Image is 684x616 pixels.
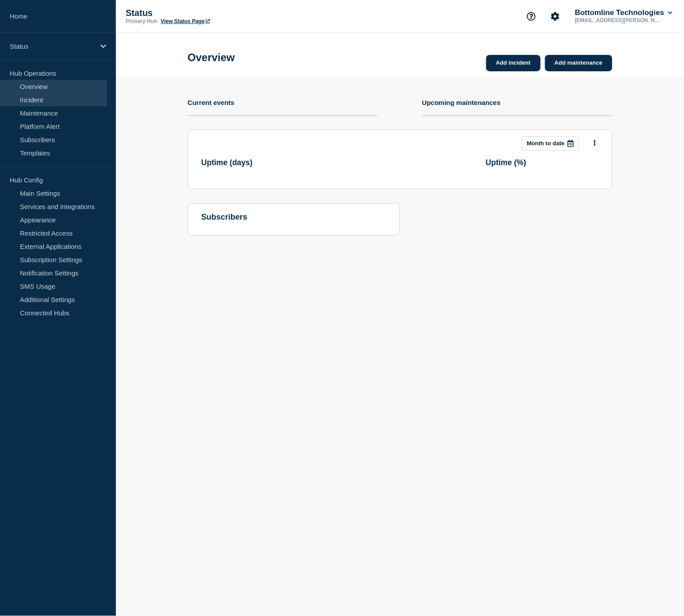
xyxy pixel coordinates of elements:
h4: subscribers [201,213,386,222]
h3: Uptime ( days ) [201,158,314,167]
a: Add maintenance [545,55,612,71]
h3: Uptime ( % ) [486,158,599,167]
p: Status [10,43,95,50]
h1: Overview [188,51,235,64]
h4: Current events [188,99,234,106]
button: Month to date [522,136,579,151]
button: Support [522,7,541,26]
p: [EMAIL_ADDRESS][PERSON_NAME][DOMAIN_NAME] [573,17,665,23]
p: Status [126,8,303,18]
p: Primary Hub [126,18,157,24]
h4: Upcoming maintenances [422,99,501,106]
p: Month to date [527,140,565,147]
button: Bottomline Technologies [573,8,674,17]
button: Account settings [546,7,565,26]
a: View Status Page [161,18,210,24]
a: Add incident [486,55,541,71]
